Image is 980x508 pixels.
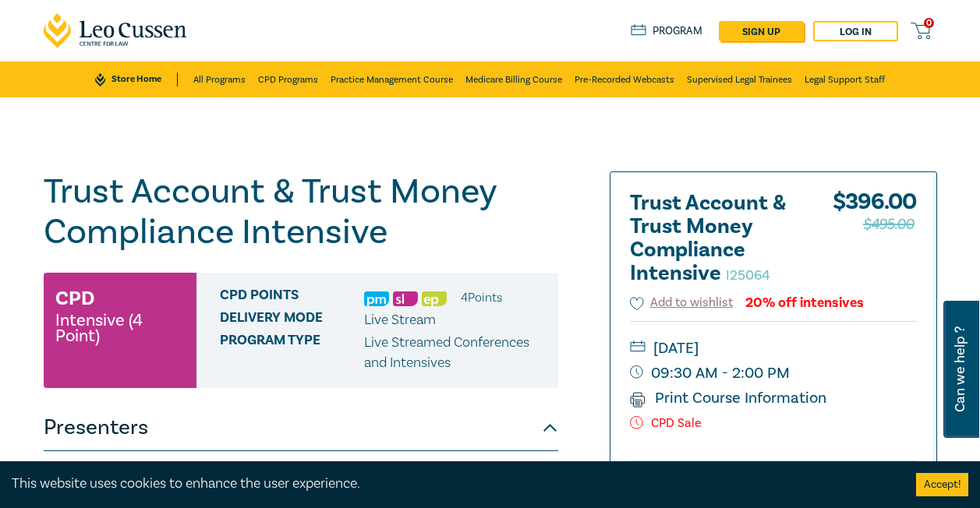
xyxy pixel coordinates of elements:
[953,310,968,429] span: Can we help ?
[833,192,917,293] div: $ 396.00
[924,18,934,28] span: 0
[364,333,547,373] p: Live Streamed Conferences and Intensives
[726,266,770,284] small: I25064
[745,295,864,310] div: 20% off intensives
[55,312,185,344] small: Intensive (4 Point)
[44,171,558,252] h1: Trust Account & Trust Money Compliance Intensive
[630,388,827,408] a: Print Course Information
[331,62,453,97] a: Practice Management Course
[422,291,447,306] img: Ethics & Professional Responsibility
[461,288,502,308] li: 4 Point s
[863,212,915,237] span: $495.00
[630,416,917,431] p: CPD Sale
[630,192,801,285] h2: Trust Account & Trust Money Compliance Intensive
[630,336,917,361] small: [DATE]
[916,473,968,496] button: Accept cookies
[55,284,94,312] h3: CPD
[220,310,364,330] span: Delivery Mode
[719,21,804,41] a: sign up
[95,72,177,86] a: Store Home
[193,62,246,97] a: All Programs
[631,24,703,38] a: Program
[220,333,364,373] span: Program type
[687,62,792,97] a: Supervised Legal Trainees
[630,361,917,386] small: 09:30 AM - 2:00 PM
[393,291,418,306] img: Substantive Law
[44,404,558,451] button: Presenters
[364,311,436,329] span: Live Stream
[12,474,893,494] div: This website uses cookies to enhance the user experience.
[465,62,562,97] a: Medicare Billing Course
[258,62,318,97] a: CPD Programs
[575,62,674,97] a: Pre-Recorded Webcasts
[220,288,364,308] span: CPD Points
[813,21,898,41] a: Log in
[364,291,389,306] img: Practice Management & Business Skills
[630,294,734,312] button: Add to wishlist
[805,62,885,97] a: Legal Support Staff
